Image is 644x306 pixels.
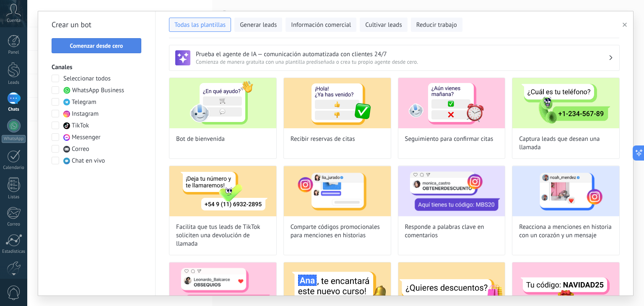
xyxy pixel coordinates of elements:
[72,157,105,165] span: Chat en vivo
[2,135,26,143] div: WhatsApp
[2,194,26,200] div: Listas
[360,18,407,32] button: Cultivar leads
[512,166,619,216] img: Reacciona a menciones en historia con un corazón y un mensaje
[169,78,276,128] img: Bot de bienvenida
[7,18,21,23] span: Cuenta
[196,58,608,65] span: Comienza de manera gratuita con una plantilla prediseñada o crea tu propio agente desde cero.
[169,18,231,32] button: Todas las plantillas
[2,107,26,112] div: Chats
[72,98,96,106] span: Telegram
[416,21,457,29] span: Reducir trabajo
[2,50,26,55] div: Panel
[52,18,142,31] h2: Crear un bot
[72,145,89,153] span: Correo
[2,249,26,254] div: Estadísticas
[286,18,356,32] button: Información comercial
[52,38,141,53] button: Comenzar desde cero
[519,223,613,240] span: Reacciona a menciones en historia con un corazón y un mensaje
[196,50,608,58] h3: Prueba el agente de IA — comunicación automatizada con clientes 24/7
[405,135,493,143] span: Seguimiento para confirmar citas
[72,86,124,95] span: WhatsApp Business
[365,21,402,29] span: Cultivar leads
[70,43,123,49] span: Comenzar desde cero
[291,223,384,240] span: Comparte códigos promocionales para menciones en historias
[176,223,270,248] span: Facilita que tus leads de TikTok soliciten una devolución de llamada
[284,78,391,128] img: Recibir reservas de citas
[240,21,277,29] span: Generar leads
[411,18,462,32] button: Reducir trabajo
[52,63,142,71] h3: Canales
[2,80,26,86] div: Leads
[398,78,505,128] img: Seguimiento para confirmar citas
[169,166,276,216] img: Facilita que tus leads de TikTok soliciten una devolución de llamada
[176,135,225,143] span: Bot de bienvenida
[291,135,355,143] span: Recibir reservas de citas
[2,165,26,171] div: Calendario
[2,222,26,227] div: Correo
[72,133,101,142] span: Messenger
[398,166,505,216] img: Responde a palabras clave en comentarios
[519,135,613,152] span: Captura leads que desean una llamada
[405,223,499,240] span: Responde a palabras clave en comentarios
[234,18,282,32] button: Generar leads
[291,21,351,29] span: Información comercial
[72,122,89,130] span: TikTok
[72,110,99,118] span: Instagram
[284,166,391,216] img: Comparte códigos promocionales para menciones en historias
[63,75,111,83] span: Seleccionar todos
[174,21,226,29] span: Todas las plantillas
[512,78,619,128] img: Captura leads que desean una llamada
